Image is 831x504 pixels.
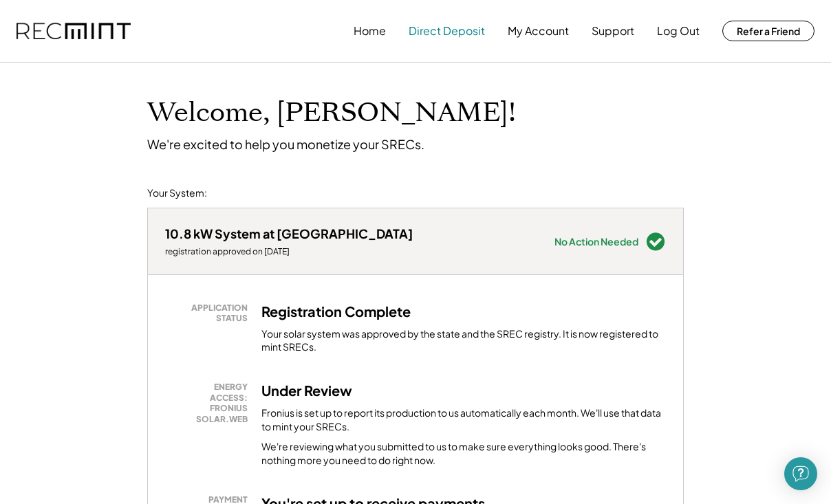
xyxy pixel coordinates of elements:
[165,226,413,241] div: 10.8 kW System at [GEOGRAPHIC_DATA]
[147,186,207,200] div: Your System:
[592,17,634,45] button: Support
[657,17,700,45] button: Log Out
[784,457,817,490] div: Open Intercom Messenger
[165,246,413,257] div: registration approved on [DATE]
[508,17,569,45] button: My Account
[261,440,666,467] div: We're reviewing what you submitted to us to make sure everything looks good. There's nothing more...
[554,237,638,246] div: No Action Needed
[409,17,485,45] button: Direct Deposit
[354,17,386,45] button: Home
[17,23,131,40] img: recmint-logotype%403x.png
[172,303,248,324] div: APPLICATION STATUS
[261,406,666,433] div: Fronius is set up to report its production to us automatically each month. We'll use that data to...
[722,21,814,41] button: Refer a Friend
[261,327,666,354] div: Your solar system was approved by the state and the SREC registry. It is now registered to mint S...
[147,97,516,129] h1: Welcome, [PERSON_NAME]!
[261,303,411,320] h3: Registration Complete
[147,136,424,152] div: We're excited to help you monetize your SRECs.
[172,382,248,424] div: ENERGY ACCESS: FRONIUS SOLAR.WEB
[261,382,352,399] h3: Under Review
